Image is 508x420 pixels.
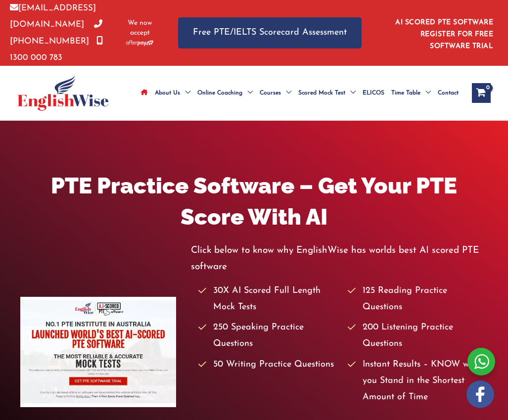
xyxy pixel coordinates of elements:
[198,283,338,316] li: 30X AI Scored Full Length Mock Tests
[260,76,281,110] span: Courses
[20,170,488,233] h1: PTE Practice Software – Get Your PTE Score With AI
[198,320,338,353] li: 250 Speaking Practice Questions
[155,76,180,110] span: About Us
[194,76,256,110] a: Online CoachingMenu Toggle
[434,76,462,110] a: Contact
[180,76,190,110] span: Menu Toggle
[197,76,242,110] span: Online Coaching
[10,4,96,29] a: [EMAIL_ADDRESS][DOMAIN_NAME]
[126,40,153,46] img: Afterpay-Logo
[391,76,420,110] span: Time Table
[295,76,359,110] a: Scored Mock TestMenu Toggle
[466,380,494,408] img: white-facebook.png
[178,17,362,48] a: Free PTE/IELTS Scorecard Assessment
[472,83,491,103] a: View Shopping Cart, empty
[198,357,338,373] li: 50 Writing Practice Questions
[345,76,356,110] span: Menu Toggle
[348,320,488,353] li: 200 Listening Practice Questions
[151,76,194,110] a: About UsMenu Toggle
[256,76,295,110] a: CoursesMenu Toggle
[348,357,488,406] li: Instant Results – KNOW where you Stand in the Shortest Amount of Time
[298,76,345,110] span: Scored Mock Test
[281,76,291,110] span: Menu Toggle
[420,76,431,110] span: Menu Toggle
[381,11,498,55] aside: Header Widget 1
[438,76,459,110] span: Contact
[10,20,102,45] a: [PHONE_NUMBER]
[20,297,176,407] img: pte-institute-main
[126,18,153,38] span: We now accept
[242,76,253,110] span: Menu Toggle
[191,242,488,276] p: Click below to know why EnglishWise has worlds best AI scored PTE software
[395,19,493,50] a: AI SCORED PTE SOFTWARE REGISTER FOR FREE SOFTWARE TRIAL
[17,75,109,111] img: cropped-ew-logo
[363,76,384,110] span: ELICOS
[10,37,103,62] a: 1300 000 783
[359,76,388,110] a: ELICOS
[138,76,462,110] nav: Site Navigation: Main Menu
[348,283,488,316] li: 125 Reading Practice Questions
[388,76,434,110] a: Time TableMenu Toggle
